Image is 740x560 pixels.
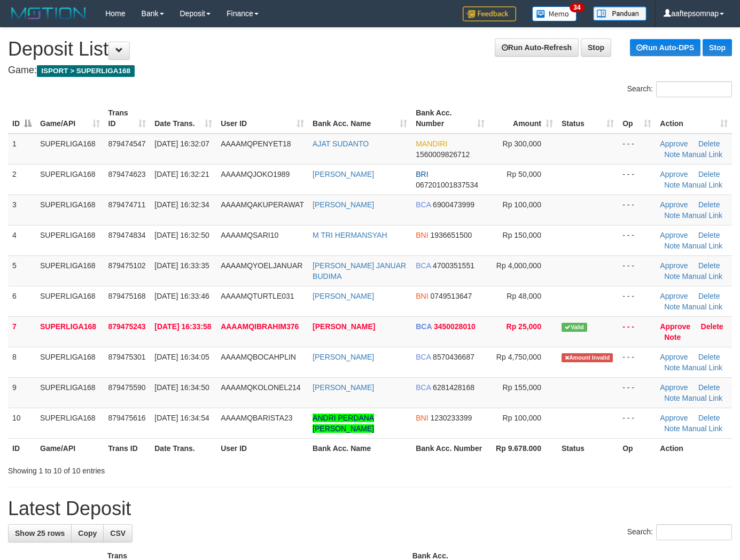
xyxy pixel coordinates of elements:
a: Manual Link [682,181,723,189]
h4: Game: [8,65,732,76]
a: Stop [581,38,611,57]
a: Delete [698,383,720,392]
a: Note [664,363,680,372]
a: ANDRI PERDANA [PERSON_NAME] [313,414,374,433]
td: 1 [8,134,36,165]
h1: Deposit List [8,38,732,60]
td: 3 [8,195,36,225]
span: MANDIRI [416,139,447,148]
a: Approve [660,322,690,331]
a: [PERSON_NAME] [313,170,374,178]
span: 34 [570,3,584,12]
span: Copy 8570436687 to clipboard [433,353,474,361]
a: Note [664,333,681,341]
th: Action [656,438,732,458]
span: Copy 067201001837534 to clipboard [416,181,478,189]
td: - - - [618,347,656,377]
span: BNI [416,414,428,422]
span: 879475168 [108,292,146,300]
span: Copy 0749513647 to clipboard [430,292,472,300]
a: Delete [698,292,720,300]
a: Approve [660,231,688,239]
th: Action: activate to sort column ascending [656,103,732,134]
span: 879475301 [108,353,146,361]
a: Delete [698,139,720,148]
span: AAAAMQIBRAHIM376 [221,322,299,331]
td: SUPERLIGA168 [36,134,104,165]
span: ISPORT > SUPERLIGA168 [37,65,135,77]
td: 5 [8,255,36,286]
span: AAAAMQBARISTA23 [221,414,292,422]
td: SUPERLIGA168 [36,164,104,195]
a: Note [664,394,680,402]
a: Note [664,302,680,311]
a: Approve [660,353,688,361]
a: Note [664,272,680,281]
a: Run Auto-DPS [630,39,700,56]
th: Bank Acc. Number: activate to sort column ascending [411,103,489,134]
span: Valid transaction [562,323,587,332]
a: Manual Link [682,394,723,402]
td: SUPERLIGA168 [36,255,104,286]
a: Stop [703,39,732,56]
td: - - - [618,255,656,286]
th: Rp 9.678.000 [489,438,557,458]
td: 7 [8,316,36,347]
a: Note [664,242,680,250]
a: Manual Link [682,424,723,433]
td: SUPERLIGA168 [36,347,104,377]
span: BCA [416,322,432,331]
span: BCA [416,383,431,392]
td: 4 [8,225,36,255]
span: 879474834 [108,231,146,239]
td: SUPERLIGA168 [36,286,104,316]
th: Bank Acc. Name [308,438,411,458]
td: SUPERLIGA168 [36,316,104,347]
a: Manual Link [682,242,723,250]
span: Rp 25,000 [507,322,541,331]
span: BCA [416,200,431,209]
a: CSV [103,524,133,542]
a: Approve [660,383,688,392]
td: - - - [618,134,656,165]
td: 8 [8,347,36,377]
span: [DATE] 16:33:58 [154,322,211,331]
th: Status: activate to sort column ascending [557,103,618,134]
span: 879474711 [108,200,146,209]
a: Approve [660,139,688,148]
span: AAAAMQBOCAHPLIN [221,353,296,361]
td: 10 [8,408,36,438]
td: - - - [618,164,656,195]
th: Trans ID: activate to sort column ascending [104,103,151,134]
td: SUPERLIGA168 [36,377,104,408]
th: Status [557,438,618,458]
th: Trans ID [104,438,151,458]
a: Run Auto-Refresh [495,38,579,57]
td: - - - [618,408,656,438]
a: Note [664,150,680,159]
span: [DATE] 16:32:21 [154,170,209,178]
a: AJAT SUDANTO [313,139,369,148]
a: Manual Link [682,302,723,311]
span: AAAAMQAKUPERAWAT [221,200,304,209]
td: SUPERLIGA168 [36,225,104,255]
a: [PERSON_NAME] [313,292,374,300]
span: Copy 6281428168 to clipboard [433,383,474,392]
td: - - - [618,286,656,316]
a: Manual Link [682,150,723,159]
span: Rp 4,750,000 [496,353,541,361]
th: User ID [216,438,308,458]
span: 879475243 [108,322,146,331]
span: Copy 1936651500 to clipboard [430,231,472,239]
label: Search: [627,81,732,97]
a: Approve [660,414,688,422]
a: Delete [698,414,720,422]
th: ID [8,438,36,458]
a: Copy [71,524,104,542]
span: [DATE] 16:34:54 [154,414,209,422]
th: Date Trans.: activate to sort column ascending [150,103,216,134]
span: BCA [416,353,431,361]
a: Note [664,424,680,433]
a: Approve [660,261,688,270]
span: Rp 100,000 [503,414,541,422]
